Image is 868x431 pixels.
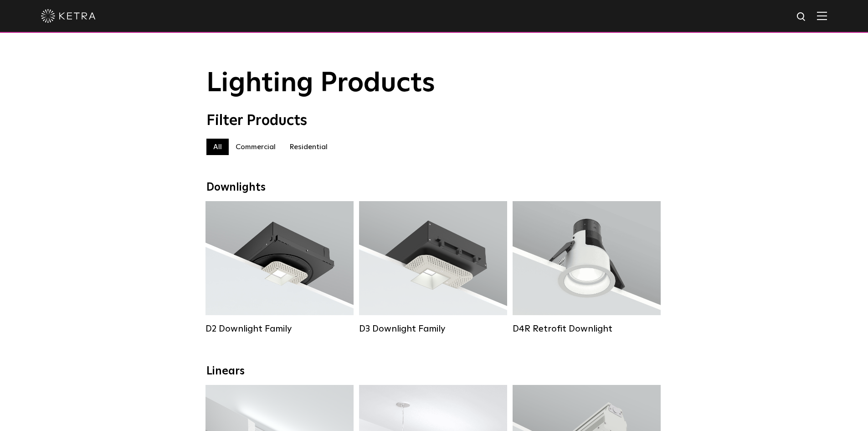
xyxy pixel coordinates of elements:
[513,201,661,334] a: D4R Retrofit Downlight Lumen Output:800Colors:White / BlackBeam Angles:15° / 25° / 40° / 60°Watta...
[229,139,282,155] label: Commercial
[205,201,354,334] a: D2 Downlight Family Lumen Output:1200Colors:White / Black / Gloss Black / Silver / Bronze / Silve...
[513,323,661,334] div: D4R Retrofit Downlight
[205,323,354,334] div: D2 Downlight Family
[206,365,662,378] div: Linears
[359,323,507,334] div: D3 Downlight Family
[206,139,229,155] label: All
[359,201,507,334] a: D3 Downlight Family Lumen Output:700 / 900 / 1100Colors:White / Black / Silver / Bronze / Paintab...
[206,181,662,194] div: Downlights
[206,112,662,130] div: Filter Products
[206,70,435,97] span: Lighting Products
[796,11,807,23] img: search icon
[817,11,827,20] img: Hamburger%20Nav.svg
[282,139,334,155] label: Residential
[41,9,96,23] img: ketra-logo-2019-white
